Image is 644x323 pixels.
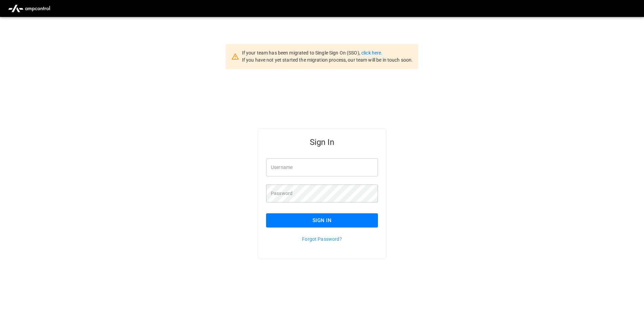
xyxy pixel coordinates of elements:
[5,2,53,15] img: ampcontrol.io logo
[266,213,378,228] button: Sign In
[266,236,378,242] p: Forgot Password?
[242,50,361,56] span: If your team has been migrated to Single Sign On (SSO),
[242,57,413,63] span: If you have not yet started the migration process, our team will be in touch soon.
[266,137,378,148] h5: Sign In
[361,50,382,56] a: click here.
